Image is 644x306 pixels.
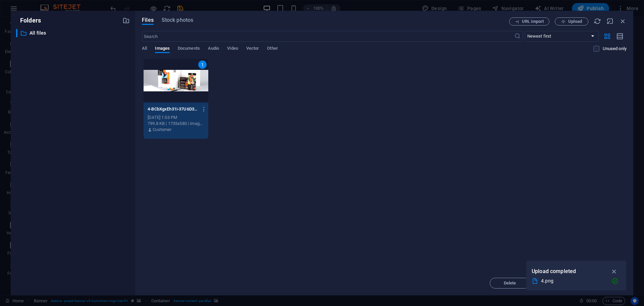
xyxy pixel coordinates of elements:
[594,17,601,25] i: Reload
[16,29,17,37] div: ​
[619,17,627,25] i: Close
[122,17,130,24] i: Create new folder
[267,44,278,54] span: Other
[153,127,171,133] p: Customer
[509,17,549,26] button: URL import
[148,106,198,112] p: 4-BCbXgxEh31i-37U6D3xnEw.png
[15,277,24,279] button: 3
[555,17,588,26] button: Upload
[15,261,24,263] button: 1
[490,278,530,289] button: Delete
[541,277,606,285] div: 4.png
[142,31,514,42] input: Search
[162,16,193,24] span: Stock photos
[148,115,204,121] div: [DATE] 1:53 PM
[208,44,219,54] span: Audio
[15,269,24,271] button: 2
[532,267,576,276] p: Upload completed
[148,121,204,127] div: 799.8 KB | 1735x580 | image/png
[568,19,582,24] span: Upload
[606,17,614,25] i: Minimize
[178,44,200,54] span: Documents
[16,16,41,25] p: Folders
[246,44,259,54] span: Vector
[142,44,147,54] span: All
[522,19,544,24] span: URL import
[155,44,170,54] span: Images
[142,16,154,24] span: Files
[227,44,238,54] span: Video
[30,29,117,37] p: All files
[603,46,627,52] p: Displays only files that are not in use on the website. Files added during this session can still...
[198,60,207,69] div: 1
[504,281,516,285] span: Delete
